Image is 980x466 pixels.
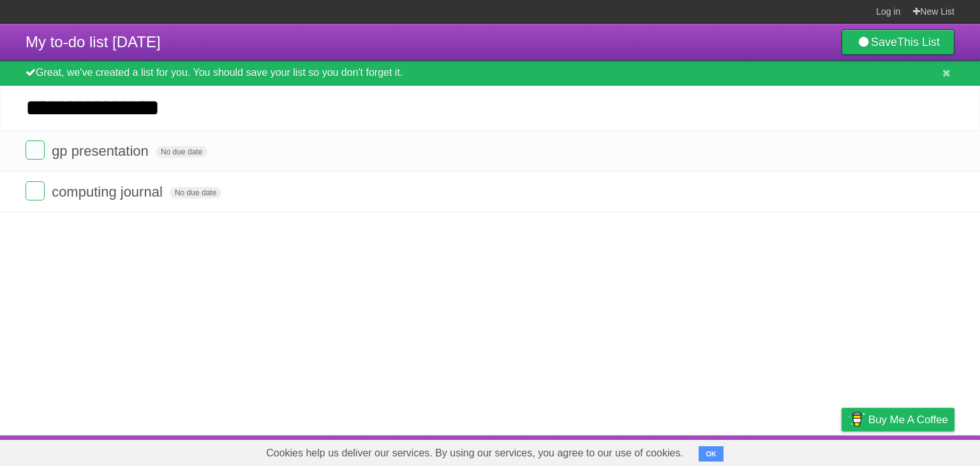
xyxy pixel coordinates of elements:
[26,33,161,50] span: My to-do list [DATE]
[156,146,207,158] span: No due date
[825,439,858,463] a: Privacy
[897,36,940,49] b: This List
[52,184,166,200] span: computing journal
[672,439,699,463] a: About
[714,439,766,463] a: Developers
[848,409,865,430] img: Buy me a coffee
[699,446,724,462] button: OK
[170,187,221,199] span: No due date
[868,409,948,431] span: Buy me a coffee
[874,439,954,463] a: Suggest a feature
[26,181,45,200] label: Done
[253,440,696,466] span: Cookies help us deliver our services. By using our services, you agree to our use of cookies.
[842,29,954,55] a: SaveThis List
[842,408,954,432] a: Buy me a coffee
[26,140,45,160] label: Done
[52,143,152,159] span: gp presentation
[782,439,810,463] a: Terms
